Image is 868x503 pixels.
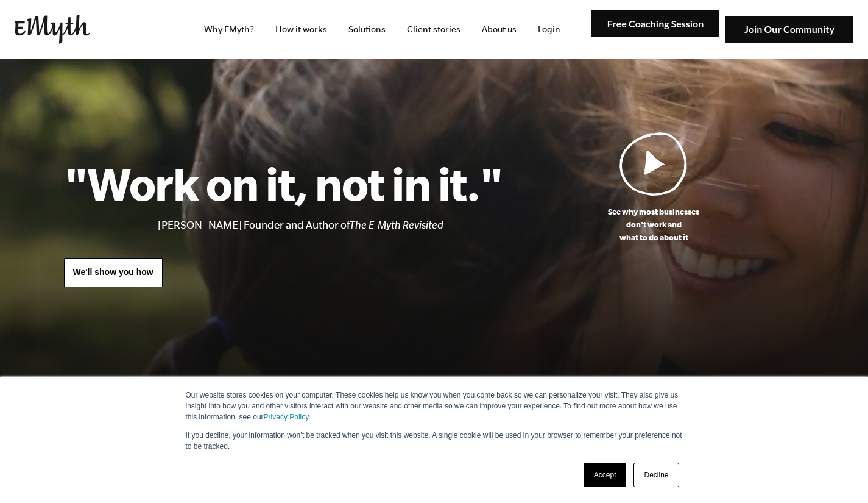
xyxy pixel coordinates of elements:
p: If you decline, your information won’t be tracked when you visit this website. A single cookie wi... [186,430,683,452]
span: We'll show you how [73,267,153,277]
img: Join Our Community [725,16,853,43]
img: Play Video [619,132,688,196]
i: The E-Myth Revisited [350,219,443,231]
a: See why most businessesdon't work andwhat to do about it [503,132,805,244]
p: Our website stores cookies on your computer. These cookies help us know you when you come back so... [186,390,683,423]
a: Privacy Policy [264,413,309,421]
a: Accept [584,463,627,487]
h1: "Work on it, not in it." [64,157,503,210]
a: Decline [633,463,679,487]
a: We'll show you how [64,258,163,287]
li: [PERSON_NAME] Founder and Author of [158,216,503,234]
p: See why most businesses don't work and what to do about it [503,205,805,244]
img: EMyth [15,15,90,44]
img: Free Coaching Session [591,10,719,38]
